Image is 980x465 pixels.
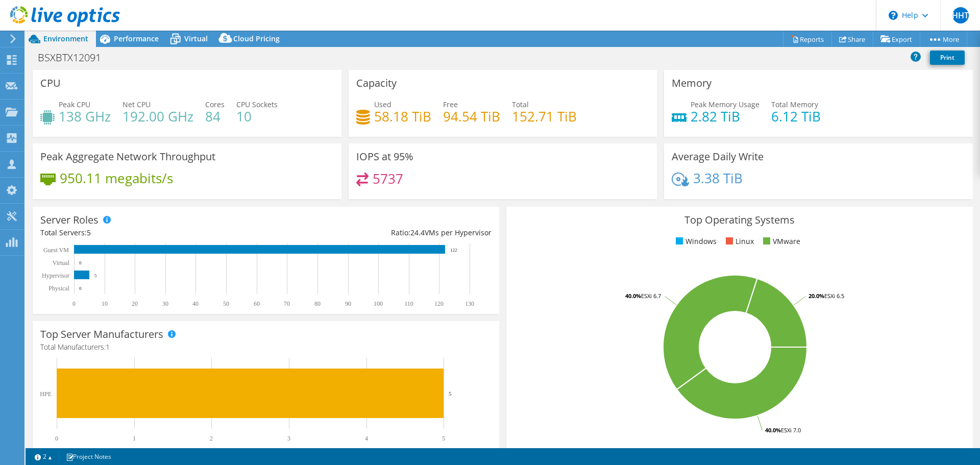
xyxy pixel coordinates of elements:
[59,111,111,122] h4: 138 GHz
[920,31,967,47] a: More
[162,300,168,307] text: 30
[808,292,824,300] tspan: 20.0%
[831,31,873,47] a: Share
[102,300,108,307] text: 10
[233,34,280,43] span: Cloud Pricing
[625,292,641,300] tspan: 40.0%
[410,228,425,237] span: 24.4
[673,236,717,247] li: Windows
[33,52,117,63] h1: BSXBTX12091
[691,100,759,109] span: Peak Memory Usage
[48,285,69,292] text: Physical
[374,300,383,307] text: 100
[122,111,193,122] h4: 192.00 GHz
[284,300,290,307] text: 70
[404,300,413,307] text: 110
[72,300,76,307] text: 0
[53,259,70,266] text: Virtual
[465,300,474,307] text: 130
[449,390,452,397] text: 5
[672,151,764,162] h3: Average Daily Write
[266,227,492,238] div: Ratio: VMs per Hypervisor
[43,247,69,254] text: Guest VM
[434,300,444,307] text: 120
[40,214,99,226] h3: Server Roles
[205,111,225,122] h4: 84
[184,34,208,43] span: Virtual
[94,273,97,278] text: 5
[40,341,492,353] h4: Total Manufacturers:
[236,111,278,122] h4: 10
[28,450,59,463] a: 2
[40,151,215,162] h3: Peak Aggregate Network Throughput
[254,300,260,307] text: 60
[60,173,173,184] h4: 950.11 megabits/s
[133,435,136,442] text: 1
[373,173,403,184] h4: 5737
[59,100,90,109] span: Peak CPU
[79,286,82,291] text: 0
[889,11,898,20] svg: \n
[210,435,213,442] text: 2
[87,228,91,237] span: 5
[314,300,321,307] text: 80
[641,292,661,300] tspan: ESXi 6.7
[442,435,445,442] text: 5
[761,236,800,247] li: VMware
[287,435,290,442] text: 3
[873,31,920,47] a: Export
[236,100,278,109] span: CPU Sockets
[781,426,801,434] tspan: ESXi 7.0
[106,342,110,352] span: 1
[122,100,151,109] span: Net CPU
[356,78,397,89] h3: Capacity
[365,435,368,442] text: 4
[771,111,821,122] h4: 6.12 TiB
[345,300,351,307] text: 90
[79,260,82,265] text: 0
[223,300,229,307] text: 50
[132,300,138,307] text: 20
[374,100,391,109] span: Used
[783,31,832,47] a: Reports
[512,100,529,109] span: Total
[443,100,458,109] span: Free
[192,300,199,307] text: 40
[952,7,969,23] span: HHT
[40,390,52,398] text: HPE
[42,272,69,279] text: Hypervisor
[443,111,500,122] h4: 94.54 TiB
[59,450,118,463] a: Project Notes
[723,236,754,247] li: Linux
[114,34,159,43] span: Performance
[514,214,965,226] h3: Top Operating Systems
[40,227,266,238] div: Total Servers:
[693,173,743,184] h4: 3.38 TiB
[205,100,225,109] span: Cores
[450,248,457,253] text: 122
[356,151,413,162] h3: IOPS at 95%
[771,100,818,109] span: Total Memory
[40,329,163,340] h3: Top Server Manufacturers
[55,435,58,442] text: 0
[691,111,759,122] h4: 2.82 TiB
[824,292,844,300] tspan: ESXi 6.5
[765,426,781,434] tspan: 40.0%
[40,78,61,89] h3: CPU
[512,111,577,122] h4: 152.71 TiB
[43,34,88,43] span: Environment
[672,78,712,89] h3: Memory
[930,51,965,65] a: Print
[374,111,431,122] h4: 58.18 TiB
